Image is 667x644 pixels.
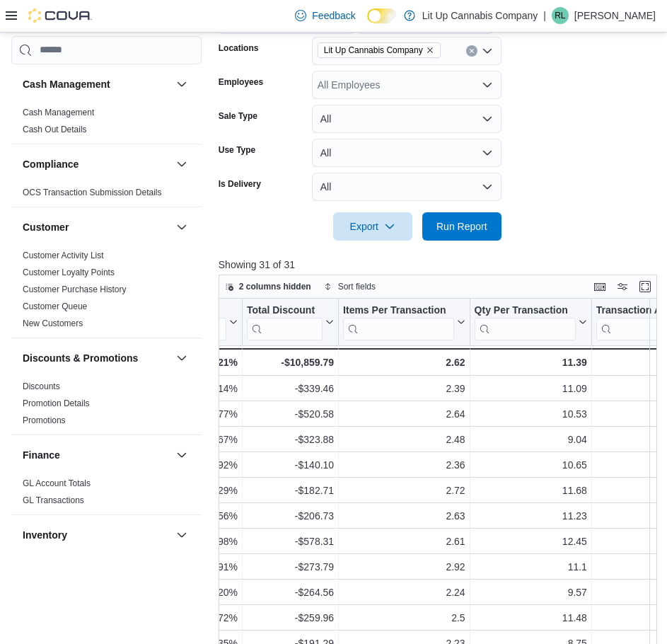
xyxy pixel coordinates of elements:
div: -$140.10 [247,456,334,473]
a: Customer Purchase History [23,284,127,294]
span: Sort fields [338,281,376,292]
div: 2.39 [343,380,465,397]
span: Promotion Details [23,397,90,408]
div: 43.21% [154,354,237,371]
div: -$206.73 [247,507,334,524]
div: 2.62 [343,354,465,371]
span: Customer Loyalty Points [23,266,115,277]
img: Cova [28,8,92,23]
div: 11.23 [474,507,586,524]
div: 2.36 [343,456,465,473]
div: 46.67% [155,431,238,448]
div: Customer [11,246,202,337]
span: Export [342,212,404,241]
button: Qty Per Transaction [474,304,586,340]
button: Remove Lit Up Cannabis Company from selection in this group [426,46,434,54]
label: Is Delivery [219,178,261,190]
button: Cash Management [173,75,190,92]
label: Sale Type [219,110,257,122]
a: Customer Queue [23,301,87,311]
div: 45.14% [155,380,238,397]
a: New Customers [23,318,83,328]
a: Cash Management [23,107,94,117]
span: GL Transactions [23,494,84,505]
div: 2.64 [343,406,465,422]
div: Roy Lackey [552,7,569,24]
span: Customer Queue [23,300,87,311]
div: Compliance [11,183,202,206]
div: 11.68 [474,482,586,499]
button: Open list of options [482,79,493,91]
span: Cash Out Details [23,123,87,134]
button: Inventory [23,527,170,541]
span: Promotions [23,414,66,425]
a: GL Account Totals [23,478,91,488]
p: | [543,7,546,24]
h3: Finance [23,447,60,461]
div: 43.20% [155,584,238,601]
div: 11.1 [474,558,586,575]
button: Export [333,212,412,241]
a: Promotions [23,415,66,425]
div: 40.98% [155,533,238,550]
div: 10.53 [474,406,586,422]
span: GL Account Totals [23,477,91,488]
div: 11.48 [474,609,586,626]
div: 2.92 [343,558,465,575]
a: Cash Out Details [23,124,87,134]
div: 41.91% [155,558,238,575]
button: Enter fullscreen [637,278,654,295]
button: Sort fields [318,278,381,295]
div: -$339.46 [247,380,334,397]
p: Showing 31 of 31 [219,258,662,272]
a: Promotion Details [23,398,90,408]
div: Cash Management [11,103,202,143]
p: [PERSON_NAME] [574,7,656,24]
h3: Discounts & Promotions [23,350,138,364]
button: 2 columns hidden [219,278,317,295]
div: 11.39 [474,354,586,371]
button: Finance [23,447,170,461]
span: Customer Activity List [23,249,104,260]
div: 11.09 [474,380,586,397]
button: Clear input [466,45,477,57]
div: 2.61 [343,533,465,550]
input: Dark Mode [367,8,397,23]
button: Discounts & Promotions [173,349,190,366]
div: 2.48 [343,431,465,448]
div: Qty Per Transaction [474,304,575,317]
div: 42.29% [155,482,238,499]
a: Feedback [289,1,361,30]
h3: Inventory [23,527,67,541]
div: 41.56% [155,507,238,524]
div: -$182.71 [247,482,334,499]
div: Gross Margin [154,304,226,340]
button: All [312,173,501,201]
a: Customer Activity List [23,250,104,260]
span: OCS Transaction Submission Details [23,186,162,197]
div: -$273.79 [247,558,334,575]
a: Customer Loyalty Points [23,267,115,277]
div: 2.72 [343,482,465,499]
button: Discounts & Promotions [23,350,170,364]
button: Open list of options [482,45,493,57]
span: 2 columns hidden [239,281,311,292]
button: Display options [614,278,631,295]
a: GL Transactions [23,495,84,505]
div: -$520.58 [247,406,334,422]
label: Locations [219,42,259,54]
label: Employees [219,76,263,88]
button: Cash Management [23,76,170,91]
div: Total Discount [247,304,323,340]
div: 40.92% [155,456,238,473]
div: 42.77% [155,406,238,422]
div: 10.65 [474,456,586,473]
a: Discounts [23,381,60,391]
button: Compliance [173,155,190,172]
div: 41.72% [155,609,238,626]
span: Feedback [312,8,355,23]
h3: Compliance [23,156,79,171]
span: Discounts [23,380,60,391]
div: 9.04 [474,431,586,448]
